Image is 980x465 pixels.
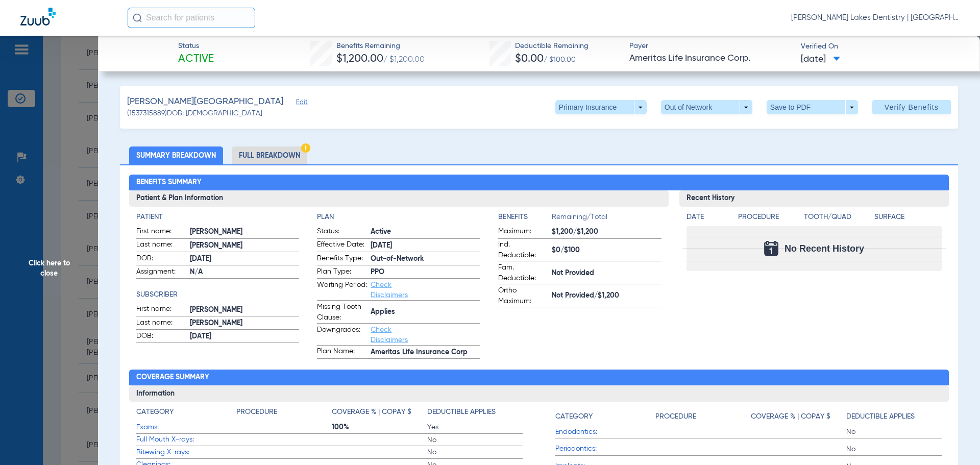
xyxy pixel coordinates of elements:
span: 100% [332,422,427,432]
h4: Surface [874,212,942,223]
app-breakdown-title: Coverage % | Copay $ [332,407,427,421]
span: [DATE] [801,53,840,66]
h4: Procedure [738,212,800,223]
a: Check Disclaimers [371,281,408,299]
h3: Information [129,385,949,402]
span: Payer [629,41,792,52]
span: Maximum: [498,226,548,238]
span: Last name: [136,317,186,330]
span: [DATE] [371,240,480,251]
app-breakdown-title: Plan [317,212,480,223]
span: Fam. Deductible: [498,262,548,284]
span: Verified On [801,41,964,52]
span: Effective Date: [317,239,367,252]
h4: Deductible Applies [846,411,915,422]
span: Not Provided/$1,200 [552,290,661,301]
span: Bitewing X-rays: [136,447,236,458]
span: $0/$100 [552,245,661,256]
span: Verify Benefits [885,103,939,111]
span: PPO [371,267,480,278]
span: Deductible Remaining [515,41,589,52]
app-breakdown-title: Benefits [498,212,552,226]
span: [PERSON_NAME] [190,227,300,237]
span: Missing Tooth Clause: [317,302,367,323]
span: Ameritas Life Insurance Corp [371,347,480,358]
app-breakdown-title: Date [687,212,729,226]
h4: Category [555,411,593,422]
span: [PERSON_NAME] Lakes Dentistry | [GEOGRAPHIC_DATA] [791,13,960,23]
span: N/A [190,267,300,278]
img: Hazard [301,143,310,153]
span: Endodontics: [555,427,655,437]
h3: Recent History [679,190,949,207]
app-breakdown-title: Deductible Applies [427,407,523,421]
app-breakdown-title: Category [555,407,655,426]
span: Remaining/Total [552,212,661,226]
span: [PERSON_NAME][GEOGRAPHIC_DATA] [127,95,283,108]
span: No [846,427,942,437]
span: No [427,435,523,445]
span: Ind. Deductible: [498,239,548,261]
h4: Coverage % | Copay $ [332,407,411,418]
app-breakdown-title: Procedure [236,407,332,421]
span: Status: [317,226,367,238]
span: [PERSON_NAME] [190,240,300,251]
span: Plan Type: [317,266,367,279]
span: / $100.00 [544,56,576,63]
h4: Category [136,407,174,418]
button: Save to PDF [767,100,858,114]
h2: Benefits Summary [129,175,949,191]
span: No Recent History [785,243,864,254]
span: Periodontics: [555,444,655,454]
span: Yes [427,422,523,432]
img: Calendar [764,241,778,256]
app-breakdown-title: Deductible Applies [846,407,942,426]
h4: Date [687,212,729,223]
h2: Coverage Summary [129,370,949,386]
span: DOB: [136,253,186,265]
app-breakdown-title: Coverage % | Copay $ [751,407,846,426]
h3: Patient & Plan Information [129,190,669,207]
span: Ortho Maximum: [498,285,548,307]
span: $1,200.00 [336,54,383,64]
span: Active [178,52,214,66]
span: / $1,200.00 [383,56,425,64]
h4: Subscriber [136,289,300,300]
iframe: Chat Widget [929,416,980,465]
span: Edit [296,99,305,108]
span: [PERSON_NAME] [190,318,300,329]
span: No [846,444,942,454]
h4: Deductible Applies [427,407,496,418]
span: Benefits Remaining [336,41,425,52]
h4: Patient [136,212,300,223]
span: $0.00 [515,54,544,64]
span: First name: [136,226,186,238]
h4: Tooth/Quad [804,212,871,223]
span: Not Provided [552,268,661,279]
span: Last name: [136,239,186,252]
span: [DATE] [190,331,300,342]
h4: Procedure [236,407,277,418]
span: First name: [136,304,186,316]
span: Assignment: [136,266,186,279]
span: DOB: [136,331,186,343]
span: Benefits Type: [317,253,367,265]
h4: Coverage % | Copay $ [751,411,830,422]
h4: Procedure [655,411,696,422]
span: Downgrades: [317,325,367,345]
span: $1,200/$1,200 [552,227,661,237]
a: Check Disclaimers [371,326,408,344]
span: Exams: [136,422,236,433]
span: (1537315889) DOB: [DEMOGRAPHIC_DATA] [127,108,262,119]
span: [PERSON_NAME] [190,305,300,315]
app-breakdown-title: Procedure [738,212,800,226]
button: Out of Network [661,100,752,114]
app-breakdown-title: Surface [874,212,942,226]
img: Search Icon [133,13,142,22]
app-breakdown-title: Tooth/Quad [804,212,871,226]
span: Ameritas Life Insurance Corp. [629,52,792,65]
span: Waiting Period: [317,280,367,300]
